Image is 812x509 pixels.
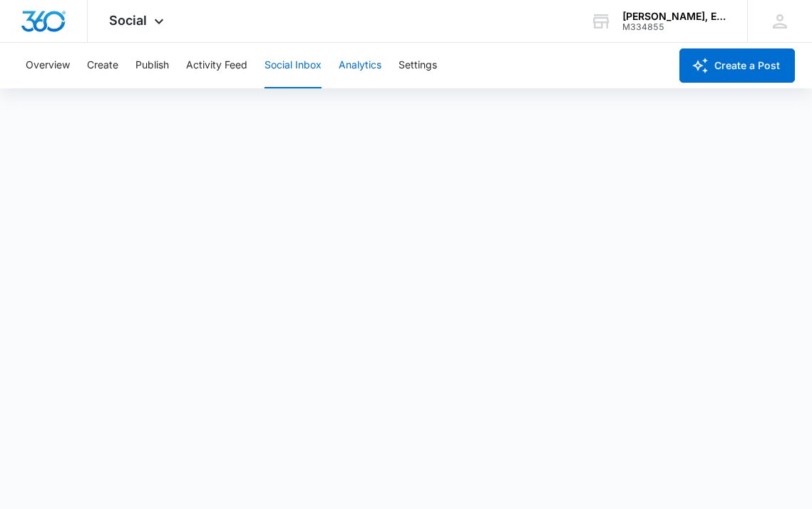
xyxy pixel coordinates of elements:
[679,48,795,83] button: Create a Post
[622,11,726,22] div: account name
[186,43,247,88] button: Activity Feed
[87,43,118,88] button: Create
[399,43,437,88] button: Settings
[135,43,169,88] button: Publish
[339,43,381,88] button: Analytics
[26,43,70,88] button: Overview
[264,43,322,88] button: Social Inbox
[622,22,726,32] div: account id
[109,13,147,28] span: Social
